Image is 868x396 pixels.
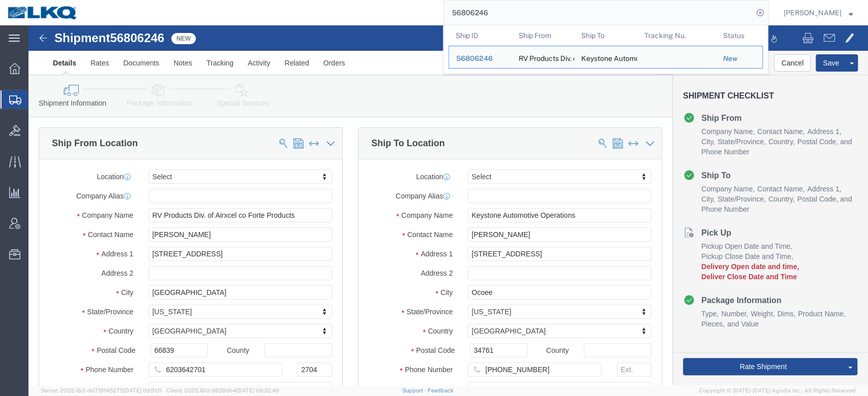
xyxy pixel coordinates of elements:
[637,25,716,46] th: Tracking Nu.
[512,25,575,46] th: Ship From
[236,387,279,393] span: [DATE] 09:32:48
[448,25,512,46] th: Ship ID
[784,7,842,18] span: Matt Harvey
[166,387,279,393] span: Client: 2025.18.0-9839db4
[699,386,856,395] span: Copyright © [DATE]-[DATE] Agistix Inc., All Rights Reserved
[427,387,453,393] a: Feedback
[715,25,763,46] th: Status
[574,25,637,46] th: Ship To
[456,54,493,62] span: 56806246
[581,46,630,68] div: Keystone Automotive Operations
[28,25,868,385] iframe: FS Legacy Container
[402,387,428,393] a: Support
[41,387,162,393] span: Server: 2025.18.0-dd719145275
[723,53,755,64] div: New
[448,25,768,74] table: Search Results
[124,387,162,393] span: [DATE] 09:51:11
[519,46,567,68] div: RV Products Div. of Airxcel co Forte Products
[783,7,854,19] button: [PERSON_NAME]
[444,1,753,25] input: Search for shipment number, reference number
[7,5,78,20] img: logo
[456,53,504,64] div: 56806246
